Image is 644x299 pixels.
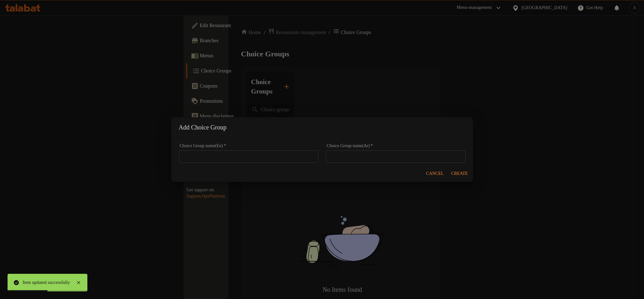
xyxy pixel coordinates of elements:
button: Create [449,168,471,180]
input: Please enter Choice Group name(en) [179,150,318,163]
input: Please enter Choice Group name(ar) [326,150,465,163]
span: Cancel [426,170,444,178]
div: Item updated successfully [23,279,70,286]
span: Create [451,170,468,178]
button: Cancel [424,168,446,180]
h2: Add Choice Group [179,122,465,132]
